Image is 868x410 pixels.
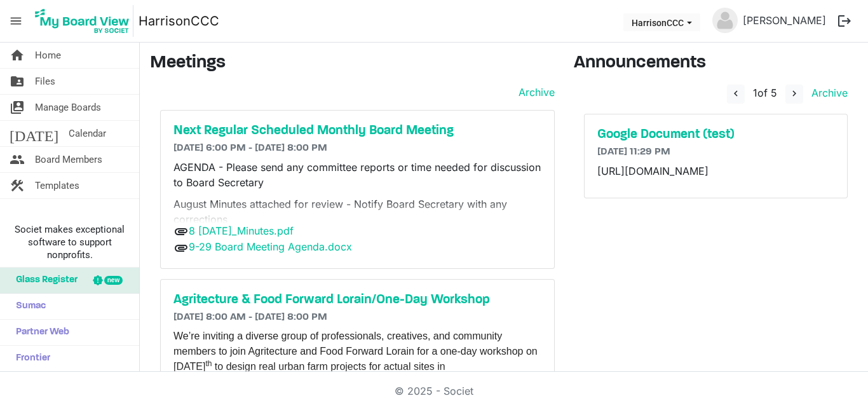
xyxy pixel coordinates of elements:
[597,127,834,142] a: Google Document (test)
[173,142,541,154] h6: [DATE] 6:00 PM - [DATE] 8:00 PM
[173,240,189,256] span: attachment
[727,85,745,104] button: navigate_before
[806,86,848,99] a: Archive
[785,85,803,104] button: navigate_next
[139,8,219,34] a: HarrisonCCC
[730,88,742,99] span: navigate_before
[150,53,555,74] h3: Meetings
[10,147,25,172] span: people
[753,86,777,99] span: of 5
[35,95,101,120] span: Manage Boards
[513,85,555,100] a: Archive
[597,163,834,179] p: [URL][DOMAIN_NAME]
[623,13,700,31] button: HarrisonCCC dropdownbutton
[69,121,106,146] span: Calendar
[831,8,858,34] button: logout
[10,121,58,146] span: [DATE]
[10,320,69,345] span: Partner Web
[10,173,25,198] span: construction
[10,69,25,94] span: folder_shared
[31,5,139,37] a: My Board View Logo
[10,43,25,68] span: home
[173,196,541,227] p: August Minutes attached for review - Notify Board Secretary with any corrections
[35,43,61,68] span: Home
[738,8,831,33] a: [PERSON_NAME]
[35,69,55,94] span: Files
[6,223,133,261] span: Societ makes exceptional software to support nonprofits.
[574,53,858,74] h3: Announcements
[10,95,25,120] span: switch_account
[597,147,670,157] span: [DATE] 11:29 PM
[104,276,123,285] div: new
[173,224,189,239] span: attachment
[205,359,212,368] sup: th
[31,5,133,37] img: My Board View Logo
[173,160,541,190] p: AGENDA - Please send any committee reports or time needed for discussion to Board Secretary
[10,294,46,319] span: Sumac
[35,147,102,172] span: Board Members
[753,86,757,99] span: 1
[712,8,738,33] img: no-profile-picture.svg
[4,9,28,33] span: menu
[10,346,50,371] span: Frontier
[10,268,78,293] span: Glass Register
[173,311,541,324] h6: [DATE] 8:00 AM - [DATE] 8:00 PM
[395,385,473,397] a: © 2025 - Societ
[173,331,538,387] span: We’re inviting a diverse group of professionals, creatives, and community members to join Agritec...
[189,240,352,253] a: 9-29 Board Meeting Agenda.docx
[173,292,541,308] a: Agritecture & Food Forward Lorain/One-Day Workshop
[173,123,541,139] a: Next Regular Scheduled Monthly Board Meeting
[35,173,79,198] span: Templates
[189,224,294,237] a: 8 [DATE]_Minutes.pdf
[789,88,800,99] span: navigate_next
